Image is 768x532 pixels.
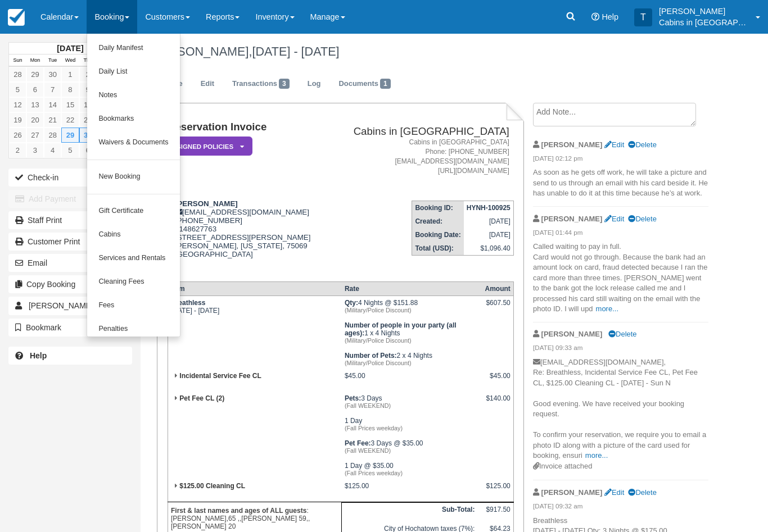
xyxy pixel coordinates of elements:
[87,270,179,294] a: Cleaning Fees
[87,84,179,107] a: Notes
[87,223,179,247] a: Cabins
[87,60,179,84] a: Daily List
[87,317,179,341] a: Penalties
[87,37,179,60] a: Daily Manifest
[87,131,179,154] a: Waivers & Documents
[87,107,179,131] a: Bookmarks
[87,165,179,189] a: New Booking
[87,294,179,317] a: Fees
[87,199,179,223] a: Gift Certificate
[87,247,179,270] a: Services and Rentals
[87,34,180,337] ul: Booking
